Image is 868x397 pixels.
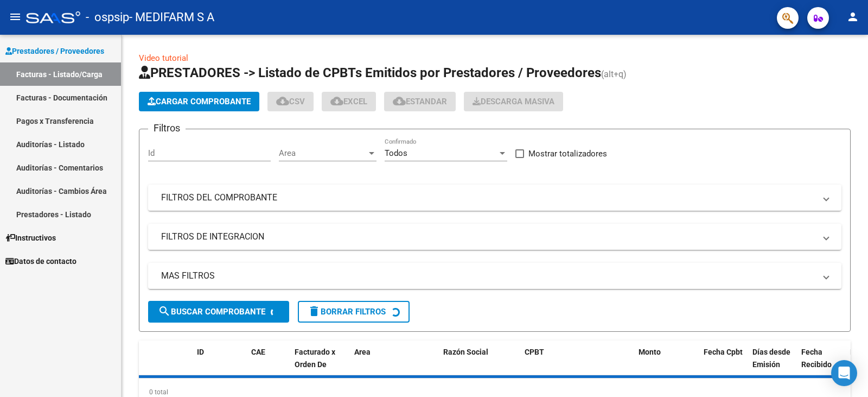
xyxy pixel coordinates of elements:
[247,341,290,388] datatable-header-cell: CAE
[9,10,22,23] mat-icon: menu
[752,348,790,369] span: Días desde Emisión
[5,255,76,267] span: Datos de contacto
[639,348,661,356] span: Monto
[384,92,456,111] button: Estandar
[148,121,186,136] h3: Filtros
[290,341,350,388] datatable-header-cell: Facturado x Orden De
[148,185,841,211] mat-expansion-panel-header: FILTROS DEL COMPROBANTE
[801,348,832,369] span: Fecha Recibido
[5,232,56,244] span: Instructivos
[298,301,410,323] button: Borrar Filtros
[5,45,104,57] span: Prestadores / Proveedores
[831,360,857,386] div: Open Intercom Messenger
[601,69,627,79] span: (alt+q)
[520,341,634,388] datatable-header-cell: CPBT
[308,305,321,318] mat-icon: delete
[197,348,204,356] span: ID
[276,94,289,108] mat-icon: cloud_download
[279,148,367,158] span: Area
[276,97,305,106] span: CSV
[393,94,406,108] mat-icon: cloud_download
[473,97,554,106] span: Descarga Masiva
[330,97,367,106] span: EXCEL
[443,348,488,356] span: Razón Social
[439,341,520,388] datatable-header-cell: Razón Social
[354,348,371,356] span: Area
[139,53,188,63] a: Video tutorial
[295,348,335,369] span: Facturado x Orden De
[464,92,563,111] button: Descarga Masiva
[748,341,797,388] datatable-header-cell: Días desde Emisión
[251,348,265,356] span: CAE
[161,270,815,282] mat-panel-title: MAS FILTROS
[129,5,214,29] span: - MEDIFARM S A
[267,92,314,111] button: CSV
[464,92,563,111] app-download-masive: Descarga masiva de comprobantes (adjuntos)
[158,307,265,317] span: Buscar Comprobante
[350,341,423,388] datatable-header-cell: Area
[330,94,343,108] mat-icon: cloud_download
[393,97,447,106] span: Estandar
[193,341,247,388] datatable-header-cell: ID
[797,341,846,388] datatable-header-cell: Fecha Recibido
[139,92,259,111] button: Cargar Comprobante
[161,192,815,204] mat-panel-title: FILTROS DEL COMPROBANTE
[528,147,607,160] span: Mostrar totalizadores
[308,307,386,317] span: Borrar Filtros
[161,231,815,243] mat-panel-title: FILTROS DE INTEGRACION
[158,305,171,318] mat-icon: search
[148,224,841,250] mat-expansion-panel-header: FILTROS DE INTEGRACION
[322,92,376,111] button: EXCEL
[86,5,129,29] span: - ospsip
[148,263,841,289] mat-expansion-panel-header: MAS FILTROS
[846,10,859,23] mat-icon: person
[139,65,601,80] span: PRESTADORES -> Listado de CPBTs Emitidos por Prestadores / Proveedores
[704,348,743,356] span: Fecha Cpbt
[385,148,407,158] span: Todos
[525,348,544,356] span: CPBT
[148,97,251,106] span: Cargar Comprobante
[148,301,289,323] button: Buscar Comprobante
[699,341,748,388] datatable-header-cell: Fecha Cpbt
[634,341,699,388] datatable-header-cell: Monto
